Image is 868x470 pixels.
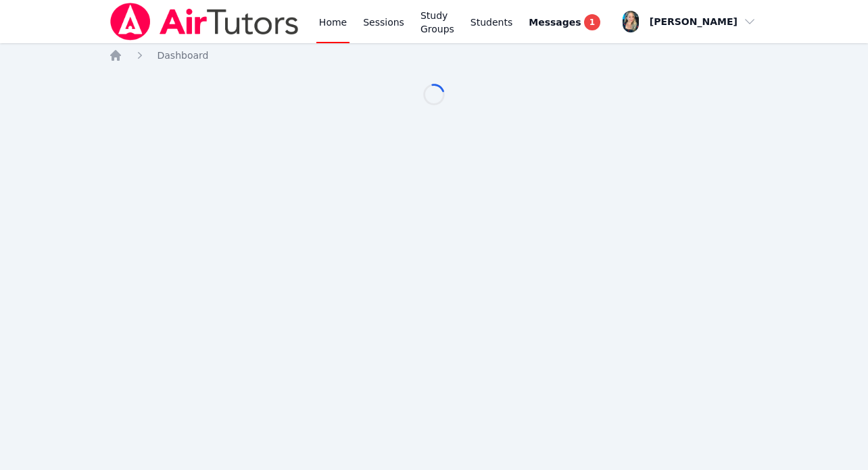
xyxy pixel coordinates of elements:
[158,50,209,61] span: Dashboard
[109,3,300,41] img: Air Tutors
[529,16,581,29] span: Messages
[158,49,209,62] a: Dashboard
[109,49,760,62] nav: Breadcrumb
[584,14,600,30] span: 1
